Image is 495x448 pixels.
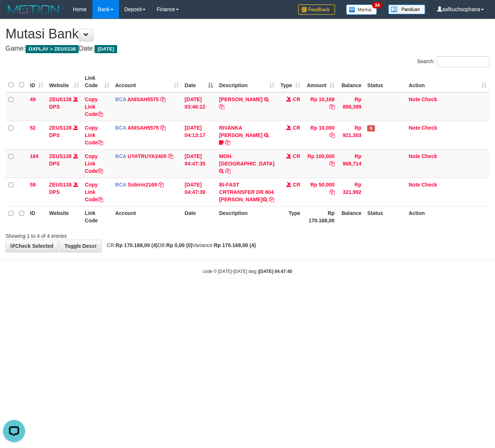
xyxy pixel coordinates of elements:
td: Rp 10,000 [303,121,338,149]
a: Copy Rp 10,000 to clipboard [330,132,335,138]
a: Copy Sobirin2169 to clipboard [158,182,164,188]
span: CR [293,125,300,131]
td: DPS [46,149,82,178]
a: ZEUS138 [49,125,72,131]
a: Copy RIVANKA ABYAN YUSU to clipboard [225,140,230,146]
input: Search: [437,56,489,67]
th: Account: activate to sort column ascending [112,71,182,92]
td: DPS [46,121,82,149]
td: Rp 100,000 [303,149,338,178]
button: Open LiveChat chat widget [3,3,25,25]
a: Copy MOH. KHADAFI to clipboard [225,168,231,174]
th: ID: activate to sort column ascending [27,71,46,92]
a: Check Selected [6,240,58,252]
th: Account [112,206,182,227]
img: panduan.png [388,4,425,14]
a: ZEUS138 [49,153,72,159]
a: Check [421,125,437,131]
span: CR: DB: Variance: [103,242,256,248]
span: 59 [30,182,36,188]
th: Balance [338,206,365,227]
th: Type: activate to sort column ascending [277,71,303,92]
a: ZEUS138 [49,96,72,102]
span: CR [293,153,300,159]
a: Check [421,182,437,188]
span: BCA [115,182,126,188]
label: Search: [417,56,489,67]
div: Showing 1 to 4 of 4 entries [6,229,201,240]
th: Website [46,206,82,227]
strong: [DATE] 04:47:40 [259,269,292,274]
th: Website: activate to sort column ascending [46,71,82,92]
th: Description [216,206,277,227]
h4: Game: Date: [6,45,489,52]
a: Toggle Descr [59,240,102,252]
span: Has Note [367,125,375,131]
th: Description: activate to sort column ascending [216,71,277,92]
a: MOH. [GEOGRAPHIC_DATA] [219,153,274,167]
span: 52 [30,125,36,131]
a: Check [421,153,437,159]
span: CR [293,182,300,188]
img: Feedback.jpg [298,4,335,15]
span: BCA [115,153,126,159]
a: Copy Link Code [85,125,103,146]
a: Copy ANISAH5575 to clipboard [160,125,165,131]
th: Date [182,206,216,227]
th: Action [406,206,489,227]
th: Balance [338,71,365,92]
small: code © [DATE]-[DATE] dwg | [203,269,292,274]
strong: Rp 170.168,00 (4) [116,242,158,248]
th: Link Code [82,206,112,227]
a: ANISAH5575 [127,96,159,102]
th: Action: activate to sort column ascending [406,71,489,92]
td: DPS [46,178,82,206]
a: ANISAH5575 [127,125,159,131]
a: ZEUS138 [49,182,72,188]
span: 34 [372,2,382,8]
td: [DATE] 04:47:39 [182,178,216,206]
a: Copy ANISAH5575 to clipboard [160,96,165,102]
span: CR [293,96,300,102]
td: [DATE] 04:47:35 [182,149,216,178]
a: Copy Link Code [85,182,103,202]
a: Copy Rp 100,000 to clipboard [330,161,335,167]
th: Rp 170.168,00 [303,206,338,227]
th: Link Code: activate to sort column ascending [82,71,112,92]
a: Note [409,182,420,188]
a: Copy Link Code [85,96,103,117]
span: [DATE] [95,45,117,53]
td: Rp 50,000 [303,178,338,206]
th: Status [364,206,406,227]
td: Rp 321,992 [338,178,365,206]
img: MOTION_logo.png [6,4,62,15]
th: Date: activate to sort column descending [182,71,216,92]
a: Note [409,96,420,102]
a: Note [409,125,420,131]
td: Rp 968,714 [338,149,365,178]
a: RIVANKA [PERSON_NAME] [219,125,262,138]
td: [DATE] 03:46:12 [182,92,216,121]
th: Amount: activate to sort column ascending [303,71,338,92]
a: [PERSON_NAME] [219,96,262,102]
td: [DATE] 04:13:17 [182,121,216,149]
span: BCA [115,125,126,131]
th: Type [277,206,303,227]
th: Status [364,71,406,92]
a: Copy UYATRUYA2405 to clipboard [168,153,173,159]
td: Rp 850,399 [338,92,365,121]
td: Rp 10,168 [303,92,338,121]
h1: Mutasi Bank [6,27,489,41]
td: BI-FAST CRTRANSFER DR 804 [PERSON_NAME] [216,178,277,206]
a: Copy Link Code [85,153,103,174]
th: ID [27,206,46,227]
a: Copy Rp 10,168 to clipboard [330,104,335,110]
a: Copy BI-FAST CRTRANSFER DR 804 YULIANTO to clipboard [269,196,274,202]
td: Rp 921,303 [338,121,365,149]
a: UYATRUYA2405 [128,153,167,159]
strong: Rp 170.168,00 (4) [214,242,256,248]
a: Copy INA PAUJANAH to clipboard [219,104,224,110]
img: Button%20Memo.svg [346,4,377,15]
a: Note [409,153,420,159]
td: DPS [46,92,82,121]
